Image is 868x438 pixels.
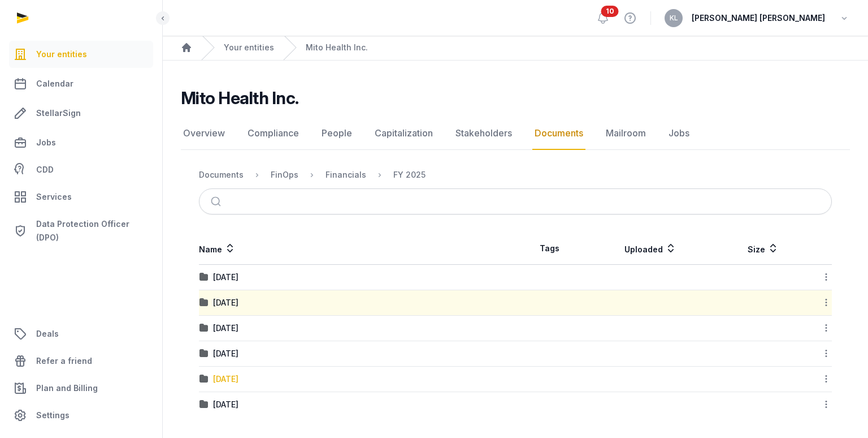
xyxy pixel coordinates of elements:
[9,70,153,97] a: Calendar
[319,117,354,150] a: People
[532,117,585,150] a: Documents
[9,41,153,68] a: Your entities
[36,327,59,341] span: Deals
[213,272,238,283] div: [DATE]
[666,117,692,150] a: Jobs
[199,233,515,265] th: Name
[181,88,298,108] h2: Mito Health Inc.
[36,217,149,244] span: Data Protection Officer (DPO)
[9,320,153,347] a: Deals
[199,349,209,358] img: folder.svg
[204,189,231,214] button: Submit
[36,48,87,61] span: Your entities
[665,307,868,438] iframe: Chat Widget
[325,169,366,181] div: Financials
[9,347,153,375] a: Refer a friend
[9,183,153,211] a: Services
[604,117,648,150] a: Mailroom
[718,233,809,265] th: Size
[36,77,73,91] span: Calendar
[199,400,209,409] img: folder.svg
[9,158,153,181] a: CDD
[665,9,683,27] button: KL
[453,117,514,150] a: Stakeholders
[213,348,238,359] div: [DATE]
[36,381,98,395] span: Plan and Billing
[213,297,238,308] div: [DATE]
[9,375,153,402] a: Plan and Billing
[163,35,868,61] nav: Breadcrumb
[245,117,301,150] a: Compliance
[181,117,850,150] nav: Tabs
[224,42,274,53] a: Your entities
[393,169,426,181] div: FY 2025
[199,273,209,282] img: folder.svg
[36,409,70,422] span: Settings
[213,373,238,385] div: [DATE]
[199,169,244,181] div: Documents
[199,324,209,333] img: folder.svg
[213,323,238,334] div: [DATE]
[692,11,825,25] span: [PERSON_NAME] [PERSON_NAME]
[199,298,209,307] img: folder.svg
[372,117,435,150] a: Capitalization
[36,163,54,177] span: CDD
[584,233,718,265] th: Uploaded
[181,117,227,150] a: Overview
[515,233,584,265] th: Tags
[36,106,81,120] span: StellarSign
[306,42,368,53] a: Mito Health Inc.
[199,375,209,384] img: folder.svg
[9,129,153,156] a: Jobs
[9,402,153,429] a: Settings
[601,6,619,17] span: 10
[36,190,72,204] span: Services
[670,15,678,22] span: KL
[36,136,56,149] span: Jobs
[213,399,238,410] div: [DATE]
[271,169,298,181] div: FinOps
[9,213,153,249] a: Data Protection Officer (DPO)
[36,354,92,368] span: Refer a friend
[199,161,832,188] nav: Breadcrumb
[9,100,153,127] a: StellarSign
